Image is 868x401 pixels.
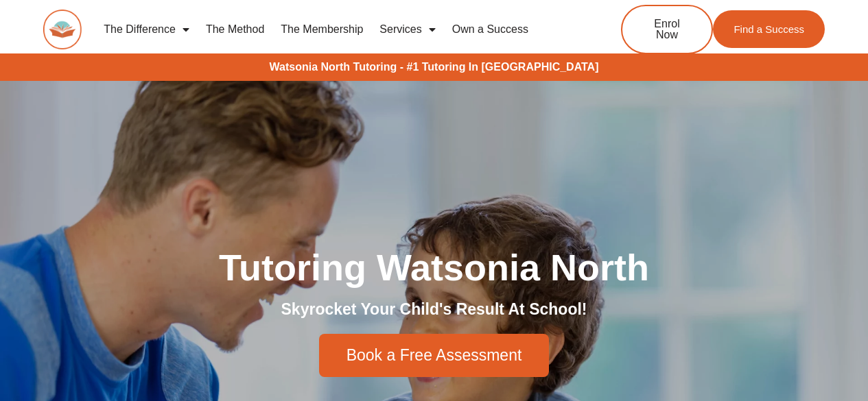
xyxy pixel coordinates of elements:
a: The Method [198,14,272,45]
span: Enrol Now [643,19,691,40]
a: The Membership [272,14,371,45]
h1: Tutoring Watsonia North [50,249,819,286]
nav: Menu [95,14,576,45]
a: Book a Free Assessment [319,334,550,377]
iframe: Chat Widget [799,335,868,401]
a: The Difference [95,14,198,45]
a: Services [371,14,443,45]
a: Enrol Now [621,5,713,54]
a: Own a Success [444,14,537,45]
h2: Skyrocket Your Child's Result At School! [50,300,819,320]
span: Find a Success [734,24,804,34]
a: Find a Success [713,10,825,48]
span: Book a Free Assessment [347,348,522,363]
